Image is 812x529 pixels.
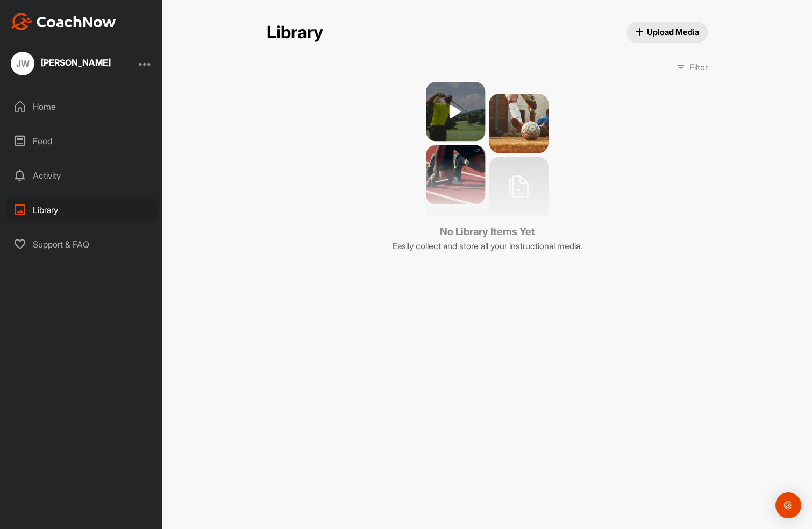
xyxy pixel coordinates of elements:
[267,22,323,43] h2: Library
[6,93,158,120] div: Home
[41,58,111,67] div: [PERSON_NAME]
[11,13,116,30] img: CoachNow
[393,224,582,239] h3: No Library Items Yet
[426,82,549,216] img: no media
[393,239,582,252] p: Easily collect and store all your instructional media.
[626,22,708,43] button: Upload Media
[775,492,801,518] div: Open Intercom Messenger
[635,26,700,38] span: Upload Media
[6,196,158,223] div: Library
[6,231,158,258] div: Support & FAQ
[689,61,708,74] p: Filter
[6,162,158,189] div: Activity
[11,52,34,75] div: JW
[6,128,158,154] div: Feed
